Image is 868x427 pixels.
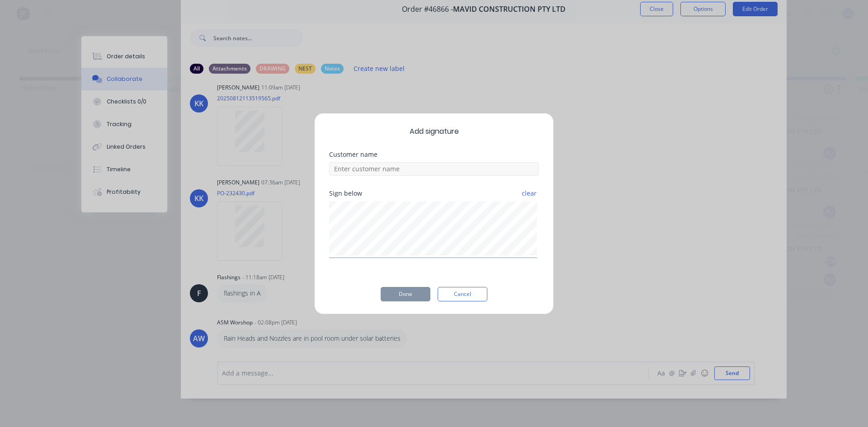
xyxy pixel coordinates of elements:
[329,190,539,197] div: Sign below
[381,287,430,301] button: Done
[521,185,537,202] button: clear
[329,162,539,176] input: Enter customer name
[329,151,539,158] div: Customer name
[329,126,539,137] span: Add signature
[438,287,487,301] button: Cancel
